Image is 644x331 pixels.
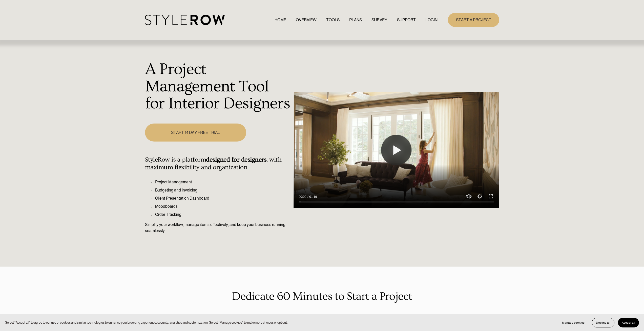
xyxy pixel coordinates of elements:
a: SURVEY [371,16,387,23]
button: Accept all [618,318,639,327]
p: Simplify your workflow, manage items effectively, and keep your business running seamlessly. [145,222,291,234]
p: Budgeting and Invoicing [155,187,291,193]
span: SUPPORT [397,17,416,23]
a: PLANS [349,16,362,23]
strong: designed for designers [206,156,266,163]
h4: StyleRow is a platform , with maximum flexibility and organization. [145,156,291,171]
span: Accept all [622,321,635,324]
a: folder dropdown [397,16,416,23]
span: Decline all [596,321,610,324]
div: Current time [299,194,307,199]
p: Moodboards [155,203,291,210]
span: Manage cookies [562,321,585,324]
a: TOOLS [326,16,340,23]
a: START 14 DAY FREE TRIAL [145,124,246,142]
p: Select “Accept all” to agree to our use of cookies and similar technologies to enhance your brows... [5,320,288,325]
p: Order Tracking [155,212,291,218]
input: Seek [299,200,494,204]
button: Decline all [592,318,614,327]
img: StyleRow [145,15,225,25]
h1: A Project Management Tool for Interior Designers [145,61,291,112]
a: START A PROJECT [448,13,499,27]
a: HOME [275,16,286,23]
div: Duration [307,194,318,199]
p: Client Presentation Dashboard [155,195,291,201]
button: Play [381,135,411,165]
button: Manage cookies [558,318,588,327]
p: Project Management [155,179,291,185]
a: OVERVIEW [296,16,317,23]
p: Dedicate 60 Minutes to Start a Project [145,288,499,305]
a: LOGIN [425,16,438,23]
